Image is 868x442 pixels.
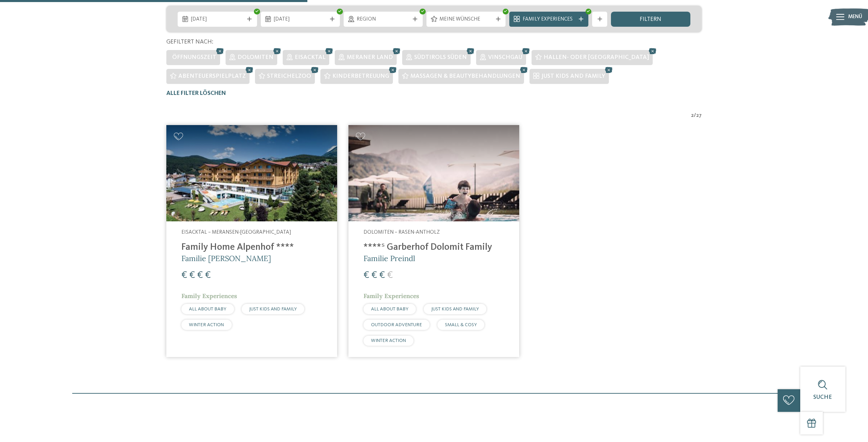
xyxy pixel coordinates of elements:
span: Vinschgau [488,54,522,60]
span: Massagen & Beautybehandlungen [410,73,520,79]
span: ALL ABOUT BABY [189,307,226,311]
span: € [205,270,211,280]
span: JUST KIDS AND FAMILY [431,307,479,311]
span: OUTDOOR ADVENTURE [371,322,422,327]
span: [DATE] [191,16,244,23]
span: Region [357,16,409,23]
span: Family Experiences [181,292,237,300]
span: Eisacktal – Meransen-[GEOGRAPHIC_DATA] [181,230,291,235]
span: € [379,270,385,280]
img: Familienhotels gesucht? Hier findet ihr die besten! [348,125,519,221]
span: Meine Wünsche [439,16,492,23]
span: Eisacktal [295,54,325,60]
span: Streichelzoo [267,73,311,79]
span: 27 [696,112,702,120]
span: € [371,270,377,280]
span: € [189,270,195,280]
span: [DATE] [274,16,327,23]
span: Dolomiten – Rasen-Antholz [363,230,440,235]
span: Dolomiten [238,54,273,60]
span: Family Experiences [523,16,575,23]
span: Gefiltert nach: [166,39,213,45]
span: JUST KIDS AND FAMILY [541,73,605,79]
span: Abenteuerspielplatz [178,73,246,79]
span: SMALL & COSY [445,322,477,327]
span: Familie [PERSON_NAME] [181,254,271,263]
span: € [197,270,203,280]
span: Meraner Land [347,54,393,60]
span: JUST KIDS AND FAMILY [249,307,297,311]
span: Alle Filter löschen [166,90,226,96]
img: Family Home Alpenhof **** [166,125,337,221]
span: 2 [691,112,694,120]
h4: ****ˢ Garberhof Dolomit Family [363,242,504,253]
span: Hallen- oder [GEOGRAPHIC_DATA] [544,54,649,60]
span: Südtirols Süden [414,54,467,60]
span: € [387,270,393,280]
span: Öffnungszeit [172,54,216,60]
h4: Family Home Alpenhof **** [181,242,322,253]
span: Familie Preindl [363,254,415,263]
span: Suche [813,394,832,400]
span: WINTER ACTION [189,322,224,327]
span: Kinderbetreuung [332,73,389,79]
span: ALL ABOUT BABY [371,307,408,311]
span: filtern [640,16,661,23]
a: Familienhotels gesucht? Hier findet ihr die besten! Dolomiten – Rasen-Antholz ****ˢ Garberhof Dol... [348,125,519,357]
span: € [181,270,187,280]
span: € [363,270,369,280]
span: / [694,112,696,120]
a: Familienhotels gesucht? Hier findet ihr die besten! Eisacktal – Meransen-[GEOGRAPHIC_DATA] Family... [166,125,337,357]
span: WINTER ACTION [371,338,406,343]
span: Family Experiences [363,292,419,300]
